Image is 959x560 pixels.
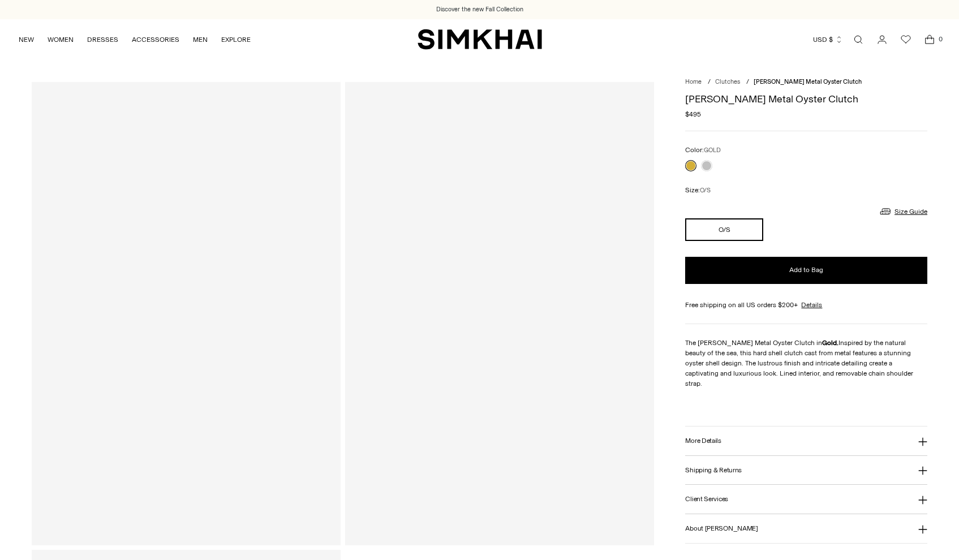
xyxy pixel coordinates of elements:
h1: [PERSON_NAME] Metal Oyster Clutch [685,94,927,104]
div: / [708,77,711,87]
a: Home [685,78,702,85]
button: Shipping & Returns [685,456,927,485]
a: EXPLORE [221,27,251,52]
button: USD $ [813,27,843,52]
a: Open search modal [847,28,870,51]
p: The [PERSON_NAME] Metal Oyster Clutch in Inspired by the natural beauty of the sea, this hard she... [685,338,927,389]
a: Wishlist [895,28,917,51]
a: Bridget Metal Oyster Clutch [345,82,654,545]
label: Color: [685,145,721,156]
a: ACCESSORIES [132,27,179,52]
span: Add to Bag [789,265,823,275]
span: $495 [685,109,701,119]
a: Clutches [715,78,740,85]
a: Size Guide [879,204,927,218]
button: Client Services [685,485,927,514]
a: Discover the new Fall Collection [436,5,523,14]
button: Add to Bag [685,257,927,284]
span: GOLD [704,147,721,154]
a: WOMEN [48,27,74,52]
nav: breadcrumbs [685,77,927,87]
span: [PERSON_NAME] Metal Oyster Clutch [754,78,862,85]
a: Go to the account page [871,28,893,51]
button: More Details [685,427,927,455]
h3: Client Services [685,496,728,503]
div: Free shipping on all US orders $200+ [685,300,927,310]
h3: Shipping & Returns [685,467,742,474]
a: Open cart modal [918,28,941,51]
label: Size: [685,185,711,196]
a: MEN [193,27,208,52]
a: DRESSES [87,27,118,52]
a: Bridget Metal Oyster Clutch [32,82,341,545]
button: About [PERSON_NAME] [685,514,927,543]
strong: Gold. [822,339,838,347]
a: NEW [19,27,34,52]
div: / [746,77,749,87]
h3: More Details [685,437,721,445]
span: 0 [935,34,945,44]
h3: About [PERSON_NAME] [685,525,758,532]
button: O/S [685,218,763,241]
span: O/S [700,187,711,194]
a: SIMKHAI [418,28,542,50]
a: Details [801,300,822,310]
